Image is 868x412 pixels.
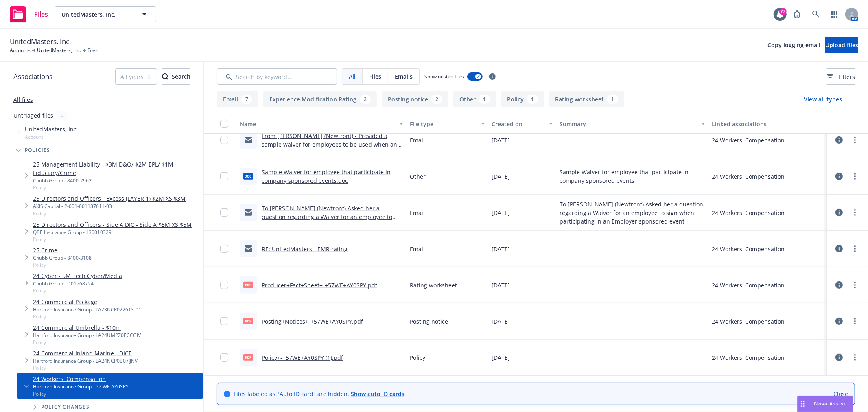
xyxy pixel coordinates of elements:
a: more [850,135,860,145]
div: 2 [360,95,371,104]
span: Email [410,136,425,145]
a: UnitedMasters, Inc. [37,47,81,54]
span: Policy [33,339,141,346]
button: Other [453,91,496,107]
span: Upload files [825,41,858,49]
div: Hartford Insurance Group - LA23NCP022613-01 [33,306,141,313]
button: Linked associations [708,114,827,134]
a: 25 Management Liability - $3M D&O/ $2M EPL/ $1M Fiduciary/Crime [33,160,200,177]
button: View all types [791,91,855,107]
span: UnitedMasters, Inc. [25,125,78,134]
span: Other [410,172,426,181]
div: AXIS Capital - P-001-001187611-03 [33,203,186,210]
span: Email [410,208,425,217]
span: pdf [243,318,253,324]
input: Toggle Row Selected [220,208,228,217]
input: Search by keyword... [217,68,337,85]
span: Sample Waiver for employee that participate in company sponsored events [560,168,705,185]
a: All files [13,96,33,103]
span: Policy [33,287,122,294]
div: File type [410,120,476,128]
input: Toggle Row Selected [220,353,228,362]
div: Hartford Insurance Group - LA24NCP0B07IJNV [33,357,138,364]
button: Upload files [825,37,858,53]
div: Hartford Insurance Group - 57 WE AY0SPY [33,383,129,390]
div: Drag to move [798,396,808,412]
div: 24 Workers' Compensation [712,136,785,145]
span: Files [369,72,381,81]
div: Created on [492,120,544,128]
span: Nova Assist [814,400,846,407]
a: Switch app [826,6,843,22]
div: 24 Workers' Compensation [712,317,785,326]
a: Files [7,3,51,26]
span: [DATE] [492,317,510,326]
a: 25 Directors and Officers - Side A DIC - Side A $5M XS $5M [33,220,192,229]
a: Producer+Fact+Sheet+-+57WE+AY0SPY.pdf [262,281,377,289]
span: Files labeled as "Auto ID card" are hidden. [234,390,404,398]
span: Policy [410,353,425,362]
div: Chubb Group - 8400-3108 [33,254,92,261]
span: To [PERSON_NAME] (Newfront) Asked her a question regarding a Waiver for an employee to sign when ... [560,200,705,226]
span: Policy [33,261,92,268]
a: 24 Cyber - 5M Tech Cyber/Media [33,272,122,280]
button: Name [236,114,407,134]
button: UnitedMasters, Inc. [55,6,156,22]
button: Filters [827,68,855,85]
div: 24 Workers' Compensation [712,172,785,181]
span: Associations [13,71,52,82]
input: Toggle Row Selected [220,136,228,144]
span: Show nested files [424,73,464,80]
div: 77 [779,8,787,15]
a: Show auto ID cards [351,390,404,398]
span: Filters [827,72,855,81]
span: [DATE] [492,136,510,145]
button: Experience Modification Rating [263,91,377,107]
input: Select all [220,120,228,128]
button: Rating worksheet [549,91,624,107]
input: Toggle Row Selected [220,317,228,325]
a: 24 Commercial Inland Marine - DICE [33,349,138,357]
div: 7 [241,95,252,104]
div: QBE Insurance Group - 130010329 [33,229,192,236]
span: Emails [395,72,413,81]
a: Untriaged files [13,111,53,120]
a: 24 Workers' Compensation [33,375,129,383]
button: Email [217,91,258,107]
span: Policies [25,148,50,153]
svg: Search [162,73,168,80]
div: Hartford Insurance Group - LA24UMPZ0ECCGIV [33,332,141,339]
a: 25 Crime [33,246,92,254]
span: Filters [838,72,855,81]
span: Policy [33,210,186,217]
button: SearchSearch [162,68,190,85]
span: pdf [243,282,253,288]
span: Policy [33,184,200,191]
div: 1 [479,95,490,104]
button: Created on [488,114,556,134]
span: Policy [33,236,192,243]
span: pdf [243,354,253,360]
a: Sample Waiver for employee that participate in company sponsored events.doc [262,168,391,184]
span: All [349,72,356,81]
a: more [850,316,860,326]
a: Accounts [10,47,31,54]
a: Close [833,390,848,398]
span: Policy [33,364,138,371]
a: To [PERSON_NAME] (Newfront) Asked her a question regarding a Waiver for an employee to sign when ... [262,204,400,238]
a: RE: UnitedMasters - EMR rating [262,245,348,253]
a: more [850,280,860,290]
a: 25 Directors and Officers - Excess (LAYER 1) $2M XS $3M [33,194,186,203]
div: 24 Workers' Compensation [712,208,785,217]
div: 24 Workers' Compensation [712,281,785,289]
div: Name [240,120,394,128]
div: Search [162,69,190,84]
span: Files [34,11,48,18]
span: UnitedMasters, Inc. [61,10,132,19]
a: Policy+-+57WE+AY0SPY (1).pdf [262,354,343,362]
a: more [850,353,860,362]
a: From [PERSON_NAME] (Newfront) - Provided a sample waiver for employees to be used when an event i... [262,132,397,157]
a: Report a Bug [789,6,805,22]
a: Search [808,6,824,22]
a: more [850,244,860,254]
